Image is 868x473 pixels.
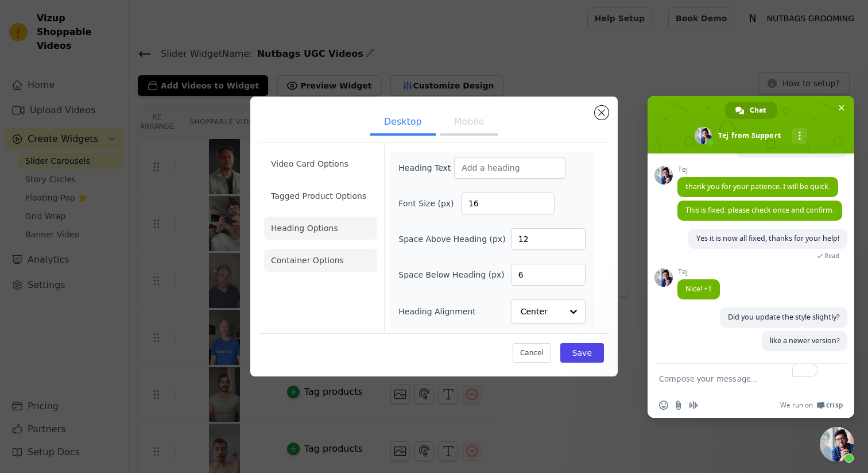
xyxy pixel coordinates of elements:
li: Container Options [264,249,377,272]
a: Chat [725,102,777,119]
li: Tagged Product Options [264,184,377,207]
button: Mobile [440,110,498,136]
span: Send a file [674,401,683,410]
span: Insert an emoji [659,401,668,410]
button: Save [560,343,604,363]
span: Did you update the style slightly? [728,312,839,322]
li: Video Card Options [264,152,377,175]
span: like a newer version? [770,336,839,345]
span: Nice! +1 [685,284,712,294]
span: Tej [677,268,720,276]
button: Cancel [513,343,551,363]
button: Close modal [595,106,609,120]
a: We run onCrisp [780,401,843,410]
span: Yes it is now all fixed, thanks for your help! [696,233,839,243]
span: Audio message [689,401,698,410]
span: Crisp [826,401,843,410]
label: Heading Text [398,162,454,174]
li: Heading Options [264,217,377,240]
span: Chat [750,102,766,119]
span: thank you for your patience. I will be quick. [685,182,830,191]
label: Space Below Heading (px) [398,269,505,280]
label: Font Size (px) [398,198,461,209]
span: We run on [780,401,813,410]
label: Space Above Heading (px) [398,233,505,245]
span: Read [824,252,839,260]
input: Add a heading [454,157,565,179]
span: Close chat [835,102,847,114]
span: This is fixed. please check once and confirm. [685,205,834,215]
textarea: To enrich screen reader interactions, please activate Accessibility in Grammarly extension settings [659,364,820,393]
a: Close chat [820,427,854,462]
label: Heading Alignment [398,306,478,317]
button: Desktop [370,110,436,136]
span: Tej [677,166,838,174]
